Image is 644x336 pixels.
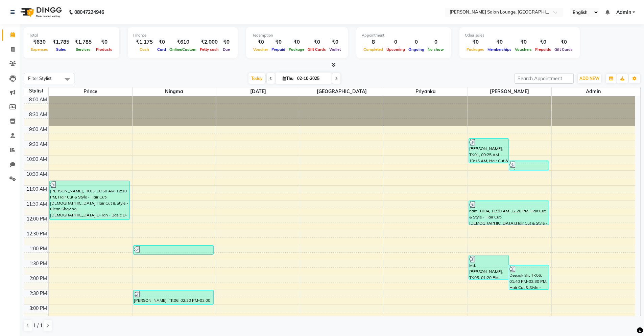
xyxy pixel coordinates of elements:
div: ₹2,000 [198,38,220,46]
div: Redemption [252,33,342,38]
div: [PERSON_NAME], TK06, 02:30 PM-03:00 PM, Hair Cut & Style - Child Hair Cut (below 8 years)-[DEMOGR... [134,290,214,304]
span: Ningma [133,87,216,96]
span: Products [94,47,114,52]
button: ADD NEW [578,74,601,83]
span: Petty cash [198,47,220,52]
div: ₹0 [533,38,553,46]
div: 8:00 AM [28,96,48,103]
div: 8 [362,38,385,46]
div: ₹0 [513,38,533,46]
span: Vouchers [513,47,533,52]
span: Thu [281,76,295,81]
div: ₹610 [168,38,198,46]
div: 0 [407,38,426,46]
div: 12:00 PM [25,215,48,223]
span: [PERSON_NAME] [468,87,551,96]
span: Prepaid [270,47,287,52]
span: No show [426,47,446,52]
span: Prince [49,87,132,96]
input: Search Appointment [515,73,574,84]
div: 0 [426,38,446,46]
input: 2025-10-02 [295,73,329,84]
span: 1 / 1 [33,322,43,329]
div: ₹0 [287,38,306,46]
div: ₹0 [486,38,513,46]
div: ₹0 [270,38,287,46]
div: ₹0 [252,38,270,46]
span: Cash [138,47,151,52]
div: Other sales [465,33,574,38]
div: ₹630 [29,38,50,46]
div: Md.[PERSON_NAME], TK05, 01:20 PM-02:10 PM, Hair Cut & Style - Hair Cut-[DEMOGRAPHIC_DATA],Hair Cu... [469,255,508,279]
span: Completed [362,47,385,52]
div: [PERSON_NAME], TK01, 09:25 AM-10:15 AM, Hair Cut & Style - Hair Cut-[DEMOGRAPHIC_DATA],Hair Cut &... [469,139,508,163]
span: [GEOGRAPHIC_DATA] [300,87,384,96]
div: Deepak Sir, TK06, 01:40 PM-02:30 PM, Hair Cut & Style - Hair Cut-[DEMOGRAPHIC_DATA],Hair Cut & St... [509,265,549,289]
div: 11:30 AM [25,201,48,208]
span: Due [221,47,232,52]
div: Stylist [24,87,48,94]
span: ADD NEW [579,76,599,81]
span: Expenses [29,47,50,52]
div: 2:00 PM [28,275,48,282]
div: Md.[PERSON_NAME], TK02, 10:10 AM-10:30 AM, Hair Cut & Style - [PERSON_NAME]-[DEMOGRAPHIC_DATA] [509,161,549,170]
div: 9:00 AM [28,126,48,133]
div: ₹0 [465,38,486,46]
div: 1:00 PM [28,245,48,252]
span: Package [287,47,306,52]
div: ₹0 [328,38,342,46]
span: Packages [465,47,486,52]
div: ₹0 [220,38,232,46]
div: 10:30 AM [25,171,48,178]
div: ₹0 [94,38,114,46]
span: Filter Stylist [28,76,52,81]
span: Admin [616,9,631,16]
div: Total [29,33,114,38]
span: Services [74,47,92,52]
div: nam, TK04, 11:30 AM-12:20 PM, Hair Cut & Style - Hair Cut-[DEMOGRAPHIC_DATA],Hair Cut & Style - [... [469,201,549,225]
span: Upcoming [385,47,407,52]
div: ₹1,785 [72,38,94,46]
span: Today [248,73,265,84]
div: 9:30 AM [28,141,48,148]
span: Priyanka [384,87,468,96]
span: Gift Cards [553,47,574,52]
span: Gift Cards [306,47,328,52]
div: 10:00 AM [25,156,48,163]
span: Ongoing [407,47,426,52]
span: Sales [54,47,68,52]
span: Admin [552,87,636,96]
span: Memberships [486,47,513,52]
div: 1:30 PM [28,260,48,267]
div: 2:30 PM [28,290,48,297]
div: Appointment [362,33,446,38]
span: Wallet [328,47,342,52]
span: Voucher [252,47,270,52]
div: ₹1,785 [50,38,72,46]
b: 08047224946 [74,3,104,22]
div: Md.[PERSON_NAME], TK05, 01:00 PM-01:20 PM, Hair Cut & Style - [PERSON_NAME]-[DEMOGRAPHIC_DATA] [134,246,214,254]
span: Online/Custom [168,47,198,52]
div: 8:30 AM [28,111,48,118]
div: ₹0 [553,38,574,46]
div: Finance [133,33,232,38]
div: 12:30 PM [25,230,48,237]
div: ₹1,175 [133,38,156,46]
span: Prepaids [533,47,553,52]
div: ₹0 [306,38,328,46]
div: 0 [385,38,407,46]
div: 11:00 AM [25,186,48,193]
span: Card [156,47,168,52]
div: ₹0 [156,38,168,46]
img: logo [17,3,64,22]
div: [PERSON_NAME], TK03, 10:50 AM-12:10 PM, Hair Cut & Style - Hair Cut-[DEMOGRAPHIC_DATA],Hair Cut &... [50,181,130,219]
span: [DATE] [216,87,300,96]
div: 3:00 PM [28,305,48,312]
